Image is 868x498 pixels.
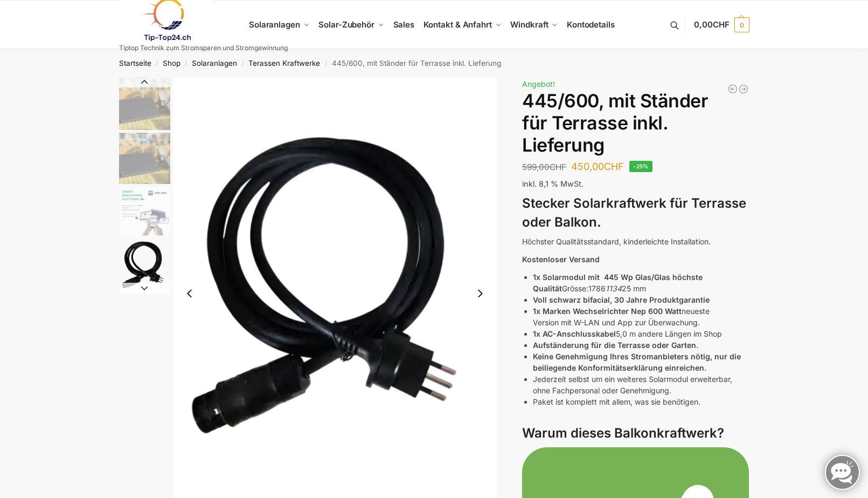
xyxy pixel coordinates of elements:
span: 0 [734,17,749,32]
span: Sales [393,19,415,30]
span: inkl. 8,1 % MwSt. [522,179,584,188]
a: Terassen Kraftwerke [248,59,320,67]
span: CHF [550,162,566,172]
button: Previous slide [178,282,201,305]
span: CHF [604,161,624,172]
button: Next slide [119,283,170,294]
strong: Warum dieses Balkonkraftwerk? [522,425,724,441]
span: -25% [629,161,652,172]
li: neueste Version mit W-LAN und App zur Überwachung. [533,305,749,328]
li: 3 / 11 [116,185,170,239]
a: Windkraft [506,1,563,49]
button: Next slide [469,282,491,305]
strong: Stecker Solarkraftwerk für Terrasse oder Balkon. [522,195,746,230]
a: Kontakt & Anfahrt [419,1,506,49]
span: CHF [713,19,730,30]
li: 1 / 11 [116,77,170,131]
span: / [180,59,192,68]
em: 1134 [606,284,622,293]
a: Kontodetails [563,1,619,49]
a: Solar-Zubehör [314,1,388,49]
span: / [151,59,163,68]
span: Solaranlagen [249,19,300,30]
p: Höchster Qualitätsstandard, kinderleichte Installation. [522,236,749,247]
a: Solaranlagen [192,59,237,67]
span: 0,00 [694,19,729,30]
span: Angebot! [522,79,555,88]
span: Solar-Zubehör [318,19,374,30]
img: Solar Panel im edlen Schwarz mit Ständer [119,77,170,130]
span: Windkraft [510,19,548,30]
a: Startseite [119,59,151,67]
span: / [237,59,248,68]
strong: Kostenloser Versand [522,255,600,264]
li: Jederzeit selbst um ein weiteres Solarmodul erweiterbar, ohne Fachpersonal oder Genehmigung. [533,373,749,396]
a: Balkonkraftwerk 445/600Watt, Wand oder Flachdachmontage. inkl. Lieferung [727,84,738,94]
li: 5,0 m andere Längen im Shop [533,328,749,339]
bdi: 599,00 [522,162,566,172]
nav: Breadcrumb [100,49,768,77]
bdi: 450,00 [571,161,624,172]
span: / [320,59,331,68]
img: Solar Panel im edlen Schwarz mit Ständer [119,133,170,184]
img: H2c172fe1dfc145729fae6a5890126e09w.jpg_960x960_39c920dd-527c-43d8-9d2f-57e1d41b5fed_1445x [119,187,170,238]
li: 2 / 11 [116,131,170,185]
strong: 1x Marken Wechselrichter Nep 600 Watt [533,306,682,316]
span: Kontakt & Anfahrt [423,19,492,30]
strong: 1x AC-Anschlusskabel [533,329,616,338]
span: 1786 25 mm [588,284,646,293]
h1: 445/600, mit Ständer für Terrasse inkl. Lieferung [522,90,749,156]
strong: Aufständerung für die Terrasse oder Garten. [533,340,698,350]
a: Sales [388,1,419,49]
strong: 30 Jahre Produktgarantie [614,295,710,304]
li: Grösse: [533,271,749,294]
img: Anschlusskabel-3meter [119,241,170,292]
strong: Keine Genehmigung Ihres Stromanbieters nötig, nur die beiliegende Konformitätserklärung einreichen. [533,352,741,372]
a: 0,00CHF 0 [694,9,749,41]
strong: Voll schwarz bifacial, [533,295,612,304]
button: Previous slide [119,77,170,87]
span: Kontodetails [567,19,615,30]
strong: 1x Solarmodul mit 445 Wp Glas/Glas höchste Qualität [533,272,703,293]
li: Paket ist komplett mit allem, was sie benötigen. [533,396,749,407]
a: Shop [163,59,180,67]
a: Balkonkraftwerk 445/600 Watt Bificial [738,84,749,94]
li: 4 / 11 [116,239,170,293]
li: 5 / 11 [116,293,170,347]
p: Tiptop Technik zum Stromsparen und Stromgewinnung [119,45,288,51]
